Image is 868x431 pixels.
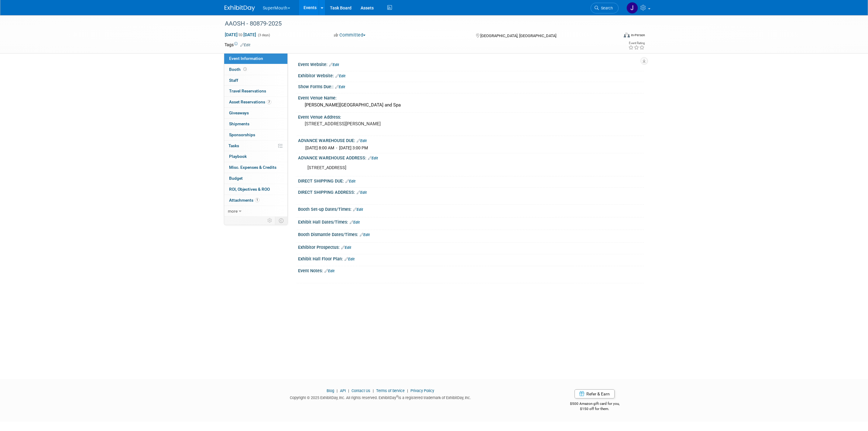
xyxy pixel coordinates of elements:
[224,162,287,173] a: Misc. Expenses & Credits
[546,397,644,411] div: $500 Amazon gift card for you,
[327,388,334,393] a: Blog
[599,6,613,10] span: Search
[335,85,345,89] a: Edit
[224,86,287,96] a: Travel Reservations
[341,245,351,250] a: Edit
[298,82,644,90] div: Show Forms Due::
[224,173,287,184] a: Budget
[298,188,644,196] div: DIRECT SHIPPING ADDRESS:
[224,206,287,217] a: more
[238,32,243,37] span: to
[224,119,287,129] a: Shipments
[353,207,363,212] a: Edit
[224,75,287,86] a: Staff
[345,257,355,261] a: Edit
[329,63,339,67] a: Edit
[255,198,259,202] span: 1
[223,18,609,29] div: AAOSH - 80879-2025
[298,266,644,274] div: Event Notes:
[624,33,630,37] img: Format-Inperson.png
[298,217,644,225] div: Exhibit Hall Dates/Times:
[332,32,368,38] button: Committed
[303,162,577,174] div: [STREET_ADDRESS]
[335,388,339,393] span: |
[298,136,644,144] div: ADVANCE WAREHOUSE DUE:
[224,184,287,195] a: ROI, Objectives & ROO
[352,388,370,393] a: Contact Us
[225,42,250,48] td: Tags
[324,269,335,273] a: Edit
[229,110,249,115] span: Giveaways
[303,100,639,110] div: [PERSON_NAME][GEOGRAPHIC_DATA] and Spa
[224,130,287,140] a: Sponsorships
[360,233,370,237] a: Edit
[298,113,644,120] div: Event Venue Address:
[229,89,266,93] span: Travel Reservations
[583,32,645,41] div: Event Format
[225,5,255,11] img: ExhibitDay
[480,33,556,38] span: [GEOGRAPHIC_DATA], [GEOGRAPHIC_DATA]
[298,205,644,213] div: Booth Set-up Dates/Times:
[229,187,270,192] span: ROI, Objectives & ROO
[546,406,644,412] div: $150 off for them.
[626,2,638,14] img: Justin Newborn
[225,32,256,37] span: [DATE] [DATE]
[368,156,378,160] a: Edit
[376,388,405,393] a: Terms of Service
[396,395,398,398] sup: ®
[298,71,644,79] div: Exhibitor Website:
[628,42,645,45] div: Event Rating
[340,388,346,393] a: API
[229,67,248,72] span: Booth
[224,97,287,107] a: Asset Reservations7
[224,108,287,118] a: Giveaways
[229,165,276,170] span: Misc. Expenses & Credits
[305,145,368,150] span: [DATE] 8:00 AM - [DATE] 3:00 PM
[228,209,238,214] span: more
[224,151,287,162] a: Playbook
[305,121,435,127] pre: [STREET_ADDRESS][PERSON_NAME]
[347,388,351,393] span: |
[229,132,255,137] span: Sponsorships
[345,179,355,183] a: Edit
[224,195,287,206] a: Attachments1
[357,139,367,143] a: Edit
[229,176,243,181] span: Budget
[410,388,434,393] a: Privacy Policy
[229,56,263,61] span: Event Information
[229,198,259,203] span: Attachments
[371,388,375,393] span: |
[298,230,644,238] div: Booth Dismantle Dates/Times:
[575,389,615,398] a: Refer & Earn
[224,141,287,151] a: Tasks
[240,43,250,47] a: Edit
[242,67,248,71] span: Booth not reserved yet
[229,78,238,83] span: Staff
[257,33,270,37] span: (3 days)
[229,154,247,159] span: Playbook
[229,121,249,126] span: Shipments
[265,217,275,224] td: Personalize Event Tab Strip
[224,53,287,64] a: Event Information
[357,190,367,195] a: Edit
[298,176,644,184] div: DIRECT SHIPPING DUE:
[350,220,360,224] a: Edit
[298,254,644,262] div: Exhibit Hall Floor Plan:
[335,74,345,78] a: Edit
[275,217,287,224] td: Toggle Event Tabs
[298,153,644,161] div: ADVANCE WAREHOUSE ADDRESS:
[228,143,239,148] span: Tasks
[229,99,271,104] span: Asset Reservations
[224,64,287,75] a: Booth
[631,33,645,37] div: In-Person
[225,394,537,401] div: Copyright © 2025 ExhibitDay, Inc. All rights reserved. ExhibitDay is a registered trademark of Ex...
[591,3,619,13] a: Search
[298,93,644,101] div: Event Venue Name:
[406,388,410,393] span: |
[298,243,644,251] div: Exhibitor Prospectus:
[267,100,271,104] span: 7
[298,60,644,68] div: Event Website:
